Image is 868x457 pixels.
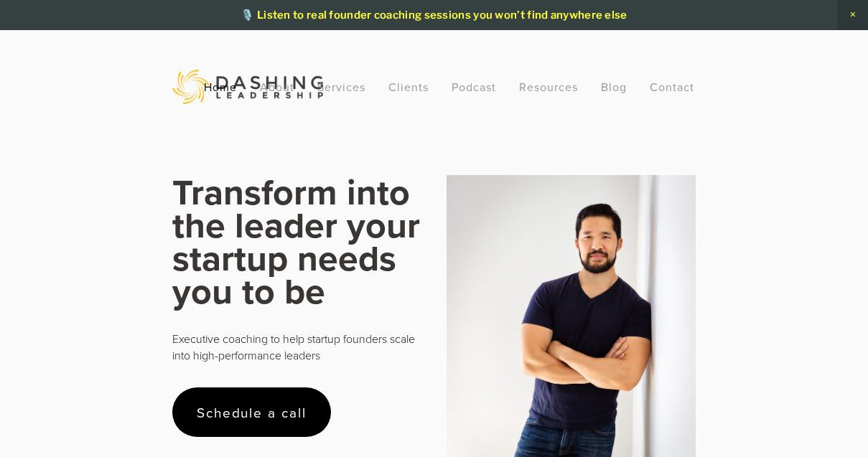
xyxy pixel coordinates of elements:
[172,166,429,316] strong: Transform into the leader your startup needs you to be
[172,331,422,363] p: Executive coaching to help startup founders scale into high-performance leaders
[172,387,331,437] a: Schedule a call
[452,74,496,100] a: Podcast
[317,74,365,100] a: Services
[204,74,237,100] a: Home
[519,79,578,95] a: Resources
[650,74,694,100] a: Contact
[260,74,294,100] a: About
[172,70,323,104] img: Dashing Leadership
[388,74,429,100] a: Clients
[601,74,627,100] a: Blog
